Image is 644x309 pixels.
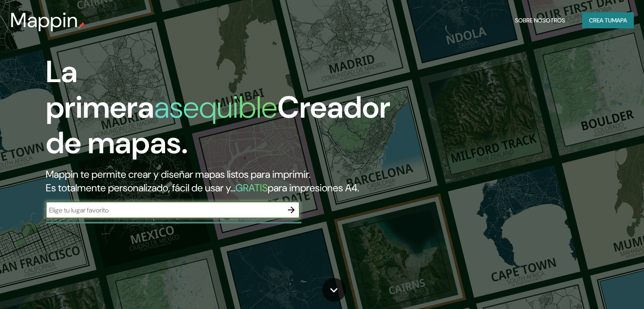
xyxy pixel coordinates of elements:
[268,181,359,194] font: para impresiones A4.
[78,22,85,29] img: pin de mapeo
[235,181,268,194] font: GRATIS
[10,7,78,33] font: Mappin
[46,52,154,127] font: La primera
[46,205,283,215] input: Elige tu lugar favorito
[515,17,565,24] font: Sobre nosotros
[154,88,277,127] font: asequible
[46,88,390,163] font: Creador de mapas.
[46,168,310,181] font: Mappin te permite crear y diseñar mapas listos para imprimir.
[582,12,634,28] button: Crea tumapa
[612,17,627,24] font: mapa
[46,181,235,194] font: Es totalmente personalizado, fácil de usar y...
[511,12,569,28] button: Sobre nosotros
[589,17,612,24] font: Crea tu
